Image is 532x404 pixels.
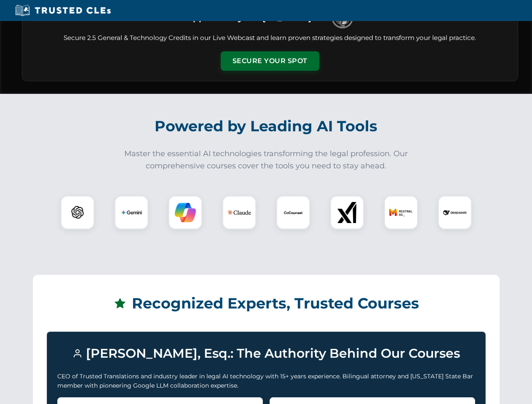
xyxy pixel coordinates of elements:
[330,196,364,229] div: xAI
[175,202,196,223] img: Copilot Logo
[47,289,486,318] h2: Recognized Experts, Trusted Courses
[222,196,256,229] div: Claude
[119,148,414,172] p: Master the essential AI technologies transforming the legal profession. Our comprehensive courses...
[13,4,113,17] img: Trusted CLEs
[57,342,475,365] h3: [PERSON_NAME], Esq.: The Authority Behind Our Courses
[443,201,467,224] img: DeepSeek Logo
[61,196,94,229] div: ChatGPT
[283,202,304,223] img: CoCounsel Logo
[168,196,202,229] div: Copilot
[384,196,418,229] div: Mistral AI
[33,112,500,141] h2: Powered by Leading AI Tools
[121,202,142,223] img: Gemini Logo
[57,372,475,391] p: CEO of Trusted Translations and industry leader in legal AI technology with 15+ years experience....
[227,201,251,224] img: Claude Logo
[276,196,310,229] div: CoCounsel
[32,33,508,43] p: Secure 2.5 General & Technology Credits in our Live Webcast and learn proven strategies designed ...
[389,201,413,224] img: Mistral AI Logo
[337,202,358,223] img: xAI Logo
[438,196,472,229] div: DeepSeek
[115,196,148,229] div: Gemini
[65,200,90,225] img: ChatGPT Logo
[221,51,319,71] button: Secure Your Spot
